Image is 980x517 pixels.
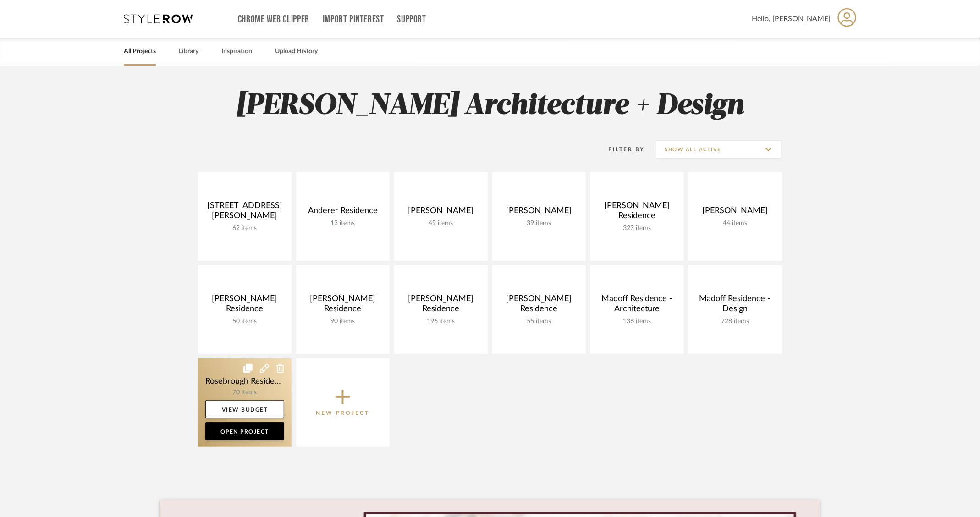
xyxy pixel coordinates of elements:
[402,220,480,227] div: 49 items
[124,45,156,58] a: All Projects
[598,201,677,225] div: [PERSON_NAME] Residence
[696,220,775,227] div: 44 items
[275,45,318,58] a: Upload History
[303,318,382,325] div: 90 items
[160,89,820,123] h2: [PERSON_NAME] Architecture + Design
[696,294,775,318] div: Madoff Residence - Design
[205,225,284,232] div: 62 items
[323,16,384,23] a: Import Pinterest
[696,206,775,220] div: [PERSON_NAME]
[205,294,284,318] div: [PERSON_NAME] Residence
[752,13,831,24] span: Hello, [PERSON_NAME]
[303,206,382,220] div: Anderer Residence
[402,318,480,325] div: 196 items
[598,294,677,318] div: Madoff Residence - Architecture
[303,220,382,227] div: 13 items
[303,294,382,318] div: [PERSON_NAME] Residence
[296,358,390,447] button: New Project
[500,294,578,318] div: [PERSON_NAME] Residence
[597,145,645,154] div: Filter By
[598,318,677,325] div: 136 items
[598,225,677,232] div: 323 items
[238,16,309,23] a: Chrome Web Clipper
[221,45,252,58] a: Inspiration
[402,294,480,318] div: [PERSON_NAME] Residence
[500,318,578,325] div: 55 items
[205,201,284,225] div: [STREET_ADDRESS][PERSON_NAME]
[397,16,426,23] a: Support
[402,206,480,220] div: [PERSON_NAME]
[500,206,578,220] div: [PERSON_NAME]
[500,220,578,227] div: 39 items
[205,422,284,440] a: Open Project
[205,318,284,325] div: 50 items
[179,45,198,58] a: Library
[696,318,775,325] div: 728 items
[205,400,284,418] a: View Budget
[316,408,370,418] p: New Project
